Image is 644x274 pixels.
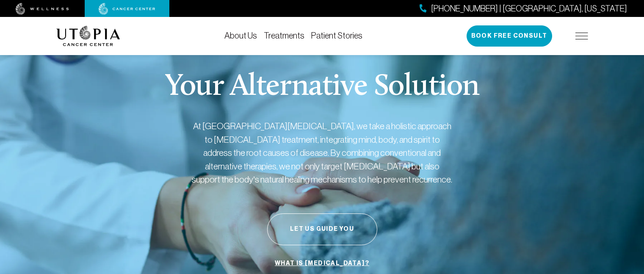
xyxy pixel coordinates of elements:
[165,72,479,102] p: Your Alternative Solution
[273,255,371,271] a: What is [MEDICAL_DATA]?
[224,31,257,40] a: About Us
[467,25,552,47] button: Book Free Consult
[264,31,304,40] a: Treatments
[311,31,362,40] a: Patient Stories
[575,33,588,39] img: icon-hamburger
[431,3,627,15] span: [PHONE_NUMBER] | [GEOGRAPHIC_DATA], [US_STATE]
[56,26,120,46] img: logo
[420,3,627,15] a: [PHONE_NUMBER] | [GEOGRAPHIC_DATA], [US_STATE]
[99,3,155,15] img: cancer center
[191,119,453,186] p: At [GEOGRAPHIC_DATA][MEDICAL_DATA], we take a holistic approach to [MEDICAL_DATA] treatment, inte...
[16,3,69,15] img: wellness
[267,213,377,245] button: Let Us Guide You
